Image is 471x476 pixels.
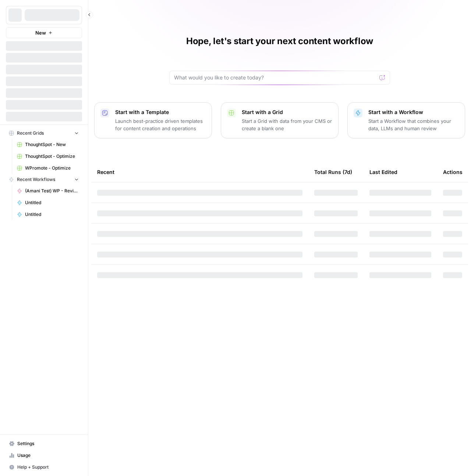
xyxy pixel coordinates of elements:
a: Usage [6,450,82,461]
div: Recent [97,162,302,182]
a: ThoughtSpot - Optimize [14,150,82,162]
span: Recent Workflows [17,176,55,183]
div: Actions [443,162,463,182]
h1: Hope, let's start your next content workflow [186,35,373,47]
a: WPromote - Optimize [14,162,82,174]
button: Recent Workflows [6,174,82,185]
span: ThoughtSpot - Optimize [25,153,79,160]
span: Usage [17,452,79,459]
button: Recent Grids [6,128,82,139]
a: (Amani Test) WP - Review Optimized Article [14,185,82,197]
button: Help + Support [6,461,82,473]
p: Start with a Workflow [368,109,459,116]
p: Start with a Template [115,109,206,116]
span: (Amani Test) WP - Review Optimized Article [25,188,79,194]
a: Untitled [14,209,82,220]
p: Start with a Grid [242,109,332,116]
span: ThoughtSpot - New [25,141,79,148]
span: New [35,29,46,36]
button: New [6,27,82,38]
span: WPromote - Optimize [25,165,79,171]
button: Start with a WorkflowStart a Workflow that combines your data, LLMs and human review [347,102,465,138]
p: Start a Workflow that combines your data, LLMs and human review [368,117,459,132]
span: Settings [17,440,79,447]
div: Total Runs (7d) [314,162,352,182]
button: Start with a GridStart a Grid with data from your CMS or create a blank one [221,102,339,138]
p: Start a Grid with data from your CMS or create a blank one [242,117,332,132]
a: Settings [6,438,82,450]
span: Untitled [25,199,79,206]
button: Start with a TemplateLaunch best-practice driven templates for content creation and operations [94,102,212,138]
input: What would you like to create today? [174,74,376,81]
a: ThoughtSpot - New [14,139,82,150]
a: Untitled [14,197,82,209]
span: Untitled [25,211,79,218]
div: Last Edited [369,162,397,182]
span: Help + Support [17,464,79,470]
p: Launch best-practice driven templates for content creation and operations [115,117,206,132]
span: Recent Grids [17,130,44,136]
